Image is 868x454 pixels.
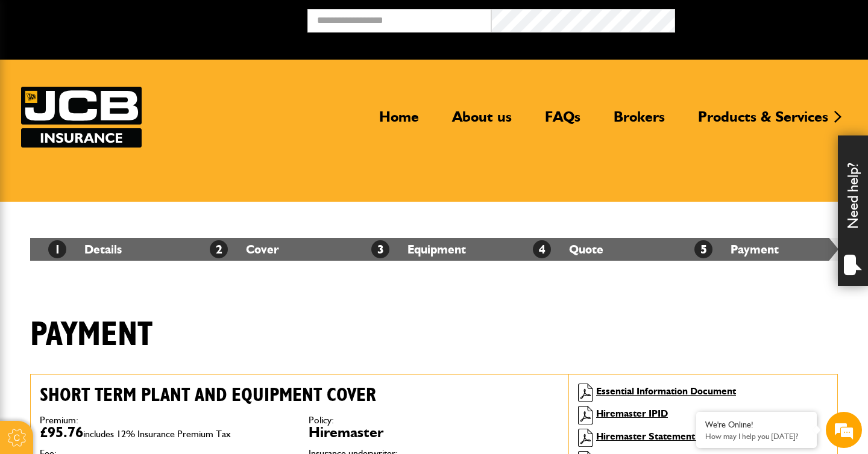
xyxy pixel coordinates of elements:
[309,415,559,425] dt: Policy:
[596,431,727,442] a: Hiremaster Statement of Fact
[675,9,859,28] button: Broker Login
[536,108,590,135] a: FAQs
[48,242,122,257] a: 1Details
[210,242,279,257] a: 2Cover
[371,242,466,257] a: 3Equipment
[443,108,521,135] a: About us
[40,415,291,425] dt: Premium:
[596,408,668,419] a: Hiremaster IPID
[210,240,228,258] span: 2
[371,240,389,258] span: 3
[705,432,808,441] p: How may I help you today?
[370,108,428,135] a: Home
[533,240,551,258] span: 4
[676,238,838,261] li: Payment
[838,135,868,286] div: Need help?
[689,108,837,135] a: Products & Services
[705,420,808,430] div: We're Online!
[21,87,142,148] a: JCB Insurance Services
[40,425,291,440] dd: £95.76
[30,315,153,355] h1: Payment
[596,385,736,397] a: Essential Information Document
[48,240,66,258] span: 1
[309,425,559,440] dd: Hiremaster
[83,428,231,440] span: includes 12% Insurance Premium Tax
[605,108,674,135] a: Brokers
[40,384,559,406] h2: Short term plant and equipment cover
[694,240,712,258] span: 5
[21,87,142,148] img: JCB Insurance Services logo
[533,242,603,257] a: 4Quote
